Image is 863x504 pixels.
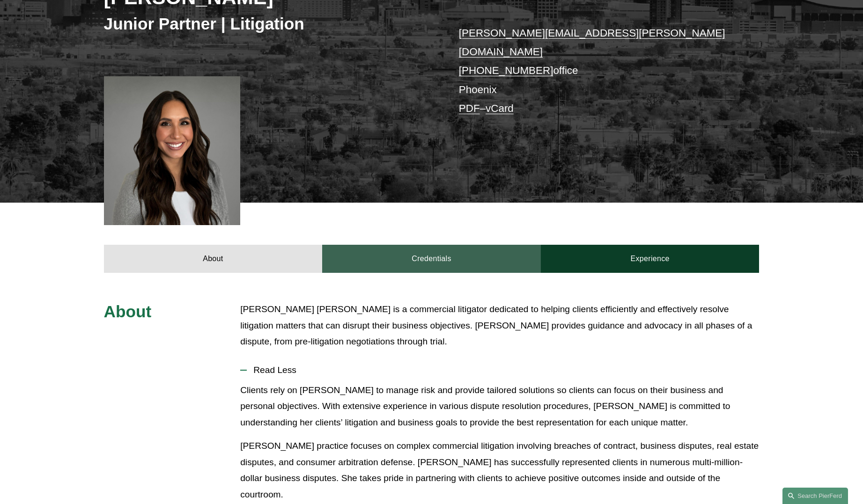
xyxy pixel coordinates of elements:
[486,102,514,114] a: vCard
[240,358,759,382] button: Read Less
[240,438,759,503] p: [PERSON_NAME] practice focuses on complex commercial litigation involving breaches of contract, b...
[104,14,432,34] h3: Junior Partner | Litigation
[247,365,759,375] span: Read Less
[459,65,553,76] a: [PHONE_NUMBER]
[459,102,480,114] a: PDF
[240,301,759,350] p: [PERSON_NAME] [PERSON_NAME] is a commercial litigator dedicated to helping clients efficiently an...
[782,488,848,504] a: Search this site
[459,27,725,58] a: [PERSON_NAME][EMAIL_ADDRESS][PERSON_NAME][DOMAIN_NAME]
[459,24,732,118] p: office Phoenix –
[104,245,323,273] a: About
[541,245,760,273] a: Experience
[322,245,541,273] a: Credentials
[240,382,759,431] p: Clients rely on [PERSON_NAME] to manage risk and provide tailored solutions so clients can focus ...
[104,302,152,321] span: About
